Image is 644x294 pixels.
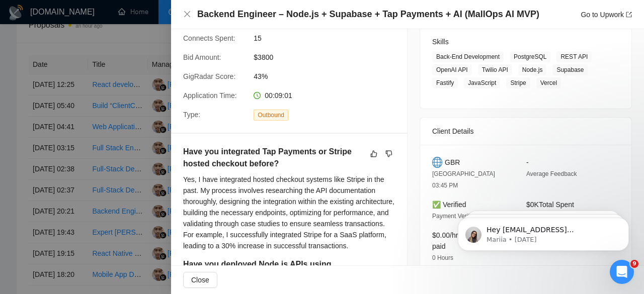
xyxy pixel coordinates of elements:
[432,64,472,75] span: OpenAI API
[183,174,395,251] div: Yes, I have integrated hosted checkout systems like Stripe in the past. My process involves resea...
[432,118,619,145] div: Client Details
[432,254,453,261] span: 0 Hours
[44,29,174,177] span: Hey [EMAIL_ADDRESS][DOMAIN_NAME], Looks like your Upwork agency 3Brain Technolabs Private Limited...
[383,148,395,160] button: dislike
[526,170,577,177] span: Average Feedback
[536,77,561,88] span: Vercel
[478,64,512,75] span: Twilio API
[626,12,632,18] span: export
[183,10,191,18] span: close
[464,77,500,88] span: JavaScript
[254,33,405,44] span: 15
[183,53,221,61] span: Bid Amount:
[581,11,632,19] a: Go to Upworkexport
[265,91,292,100] span: 00:09:01
[254,52,405,63] span: $3800
[44,39,174,48] p: Message from Mariia, sent 4w ago
[197,8,539,21] h4: Backend Engineer – Node.js + Supabase + Tap Payments + AI (MallOps AI MVP)
[254,71,405,82] span: 43%
[183,91,237,100] span: Application Time:
[432,51,504,62] span: Back-End Development
[183,72,235,80] span: GigRadar Score:
[183,111,200,119] span: Type:
[432,201,466,209] span: ✅ Verified
[432,231,507,250] span: $0.00/hr avg hourly rate paid
[518,64,547,75] span: Node.js
[183,146,363,170] h5: Have you integrated Tap Payments or Stripe hosted checkout before?
[183,258,363,282] h5: Have you deployed Node.js APIs using Supabase?
[506,77,530,88] span: Stripe
[432,38,449,46] span: Skills
[443,197,644,267] iframe: Intercom notifications message
[432,157,442,168] img: 🌐
[552,64,588,75] span: Supabase
[183,272,217,288] button: Close
[510,51,550,62] span: PostgreSQL
[370,150,377,158] span: like
[432,213,487,220] span: Payment Verification
[526,158,529,166] span: -
[630,260,638,268] span: 9
[610,260,634,284] iframe: Intercom live chat
[432,170,495,189] span: [GEOGRAPHIC_DATA] 03:45 PM
[556,51,592,62] span: REST API
[183,10,191,19] button: Close
[254,110,288,121] span: Outbound
[254,92,261,99] span: clock-circle
[183,34,235,42] span: Connects Spent:
[368,148,380,160] button: like
[432,77,458,88] span: Fastify
[385,150,392,158] span: dislike
[191,274,209,285] span: Close
[445,157,460,168] span: GBR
